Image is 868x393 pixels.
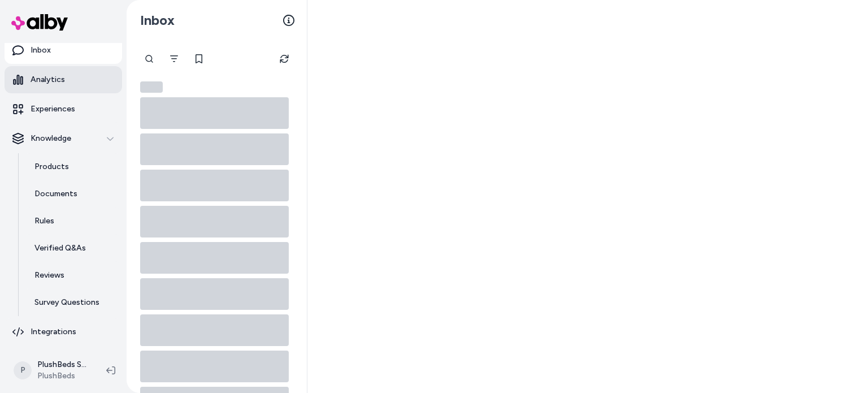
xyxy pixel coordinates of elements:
[34,243,86,254] p: Verified Q&As
[5,96,122,123] a: Experiences
[37,359,88,370] p: PlushBeds Shopify
[5,66,122,93] a: Analytics
[31,45,51,56] p: Inbox
[31,74,65,85] p: Analytics
[34,188,77,200] p: Documents
[31,133,71,144] p: Knowledge
[7,352,97,388] button: PPlushBeds ShopifyPlushBeds
[163,47,185,70] button: Filter
[5,125,122,152] button: Knowledge
[34,161,69,172] p: Products
[34,215,54,227] p: Rules
[31,326,76,338] p: Integrations
[31,103,75,115] p: Experiences
[23,208,122,235] a: Rules
[37,370,88,382] span: PlushBeds
[34,270,64,281] p: Reviews
[5,37,122,64] a: Inbox
[23,153,122,180] a: Products
[273,47,296,70] button: Refresh
[23,180,122,208] a: Documents
[14,361,32,379] span: P
[5,318,122,346] a: Integrations
[34,297,99,308] p: Survey Questions
[11,14,68,31] img: alby Logo
[140,12,175,29] h2: Inbox
[23,262,122,289] a: Reviews
[23,235,122,262] a: Verified Q&As
[23,289,122,316] a: Survey Questions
